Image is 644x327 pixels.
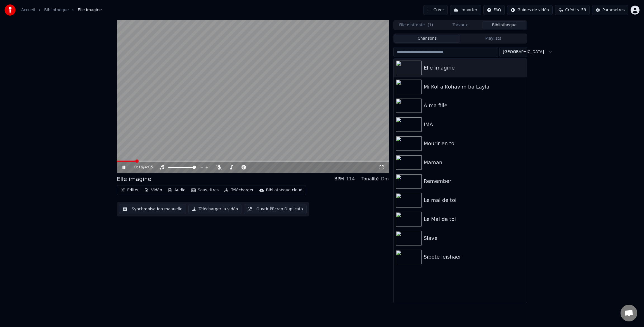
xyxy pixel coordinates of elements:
[346,176,355,182] div: 114
[428,22,433,28] span: ( 1 )
[460,35,526,43] button: Playlists
[581,7,586,13] span: 59
[266,187,302,193] div: Bibliothèque cloud
[482,21,526,29] button: Bibliothèque
[424,140,525,147] div: Mourir en toi
[142,186,164,194] button: Vidéo
[424,64,525,72] div: Elle imagine
[424,121,525,128] div: IMA
[424,253,525,261] div: Sibote leishaer
[119,204,186,214] button: Synchronisation manuelle
[438,21,482,29] button: Travaux
[188,204,242,214] button: Télécharger la vidéo
[381,176,389,182] div: Dm
[565,7,579,13] span: Crédits
[621,305,637,321] div: Ouvrir le chat
[592,5,628,15] button: Paramètres
[189,186,221,194] button: Sous-titres
[165,186,188,194] button: Audio
[334,176,344,182] div: BPM
[483,5,505,15] button: FAQ
[361,176,379,182] div: Tonalité
[134,164,148,170] div: /
[21,7,102,13] nav: breadcrumb
[117,175,151,183] div: Elle imagine
[450,5,481,15] button: Importer
[424,159,525,166] div: Maman
[394,35,460,43] button: Chansons
[602,7,625,13] div: Paramètres
[44,7,69,13] a: Bibliothèque
[507,5,553,15] button: Guides de vidéo
[145,164,153,170] span: 4:05
[244,204,307,214] button: Ouvrir l'Ecran Duplicata
[424,102,525,109] div: À ma fille
[222,186,256,194] button: Télécharger
[424,177,525,185] div: Remember
[503,49,544,55] span: [GEOGRAPHIC_DATA]
[424,215,525,223] div: Le Mal de toi
[21,7,35,13] a: Accueil
[424,234,525,242] div: Slave
[424,83,525,91] div: Mi Kol a Kohavim ba Layla
[134,164,143,170] span: 0:16
[423,5,448,15] button: Créer
[555,5,590,15] button: Crédits59
[424,196,525,204] div: Le mal de toi
[4,4,16,16] img: youka
[118,186,141,194] button: Éditer
[78,7,102,13] span: Elle imagine
[394,21,438,29] button: File d'attente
